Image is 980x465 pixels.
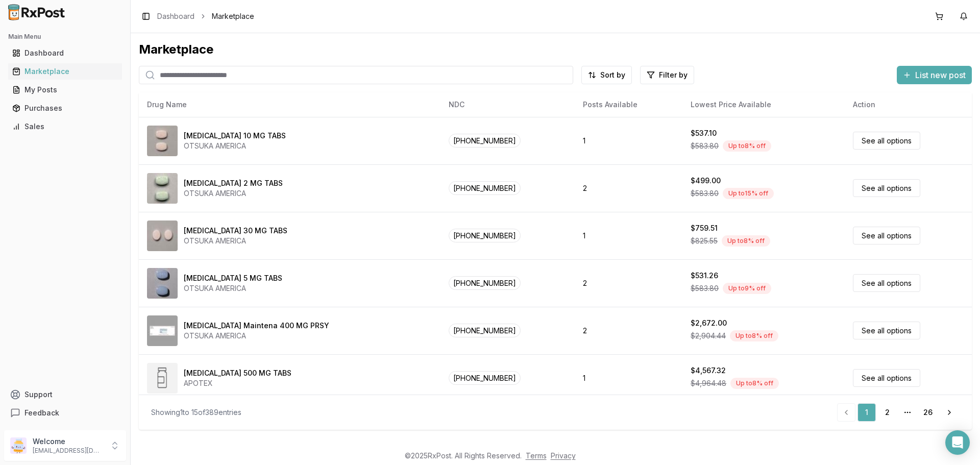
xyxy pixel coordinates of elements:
div: Up to 9 % off [723,283,771,294]
th: NDC [440,92,575,117]
div: Dashboard [12,48,118,58]
a: Purchases [8,99,122,117]
div: Sales [12,121,118,132]
button: Sort by [581,66,632,84]
div: $759.51 [691,223,718,233]
a: Dashboard [157,11,194,21]
a: My Posts [8,81,122,99]
div: Up to 15 % off [723,188,774,199]
span: Marketplace [212,11,254,21]
p: [EMAIL_ADDRESS][DOMAIN_NAME] [33,447,104,455]
button: Dashboard [4,45,126,61]
span: $583.80 [691,283,719,293]
span: [PHONE_NUMBER] [449,324,521,337]
div: $2,672.00 [691,318,727,328]
span: [PHONE_NUMBER] [449,229,521,242]
a: 26 [919,403,937,422]
th: Posts Available [575,92,682,117]
button: Support [4,385,126,404]
span: Sort by [600,70,625,80]
img: Abiraterone Acetate 500 MG TABS [147,363,178,394]
span: $4,964.48 [691,378,726,388]
span: Feedback [24,408,59,418]
span: [PHONE_NUMBER] [449,371,521,385]
a: 1 [857,403,876,422]
th: Action [845,92,972,117]
img: Abilify 30 MG TABS [147,221,178,251]
button: Filter by [640,66,694,84]
nav: breadcrumb [157,11,254,21]
div: Marketplace [12,66,118,77]
a: 2 [878,403,896,422]
th: Lowest Price Available [682,92,845,117]
td: 1 [575,117,682,164]
img: RxPost Logo [4,4,69,20]
a: See all options [853,179,920,197]
td: 2 [575,259,682,307]
div: [MEDICAL_DATA] 5 MG TABS [184,273,282,283]
button: List new post [897,66,972,84]
div: $4,567.32 [691,365,726,376]
a: Marketplace [8,62,122,81]
span: [PHONE_NUMBER] [449,181,521,195]
div: Showing 1 to 15 of 389 entries [151,407,241,418]
span: $825.55 [691,236,718,246]
div: $537.10 [691,128,717,138]
div: Purchases [12,103,118,113]
td: 1 [575,354,682,402]
img: Abilify 2 MG TABS [147,173,178,204]
div: [MEDICAL_DATA] 10 MG TABS [184,131,286,141]
div: OTSUKA AMERICA [184,236,287,246]
a: Privacy [551,451,576,460]
div: [MEDICAL_DATA] 30 MG TABS [184,226,287,236]
td: 2 [575,164,682,212]
img: Abilify 10 MG TABS [147,126,178,156]
div: [MEDICAL_DATA] 500 MG TABS [184,368,291,378]
div: OTSUKA AMERICA [184,188,283,199]
span: $583.80 [691,188,719,199]
button: Feedback [4,404,126,422]
div: OTSUKA AMERICA [184,283,282,293]
th: Drug Name [139,92,440,117]
div: Up to 8 % off [723,140,771,152]
a: List new post [897,71,972,81]
div: OTSUKA AMERICA [184,331,329,341]
div: OTSUKA AMERICA [184,141,286,151]
img: Abilify Maintena 400 MG PRSY [147,315,178,346]
td: 2 [575,307,682,354]
div: APOTEX [184,378,291,388]
h2: Main Menu [8,33,122,41]
a: See all options [853,132,920,150]
span: [PHONE_NUMBER] [449,134,521,148]
div: Open Intercom Messenger [945,430,970,455]
a: See all options [853,369,920,387]
div: [MEDICAL_DATA] Maintena 400 MG PRSY [184,321,329,331]
span: List new post [915,69,966,81]
a: Sales [8,117,122,136]
a: See all options [853,274,920,292]
button: Sales [4,118,126,135]
div: My Posts [12,85,118,95]
div: $499.00 [691,176,721,186]
p: Welcome [33,436,104,447]
img: Abilify 5 MG TABS [147,268,178,299]
div: Marketplace [139,41,972,58]
div: $531.26 [691,271,718,281]
div: Up to 8 % off [730,378,779,389]
button: Marketplace [4,63,126,80]
td: 1 [575,212,682,259]
div: Up to 8 % off [722,235,770,247]
span: $2,904.44 [691,331,726,341]
img: User avatar [10,437,27,454]
button: Purchases [4,100,126,116]
a: Dashboard [8,44,122,62]
div: Up to 8 % off [730,330,778,341]
div: [MEDICAL_DATA] 2 MG TABS [184,178,283,188]
a: Terms [526,451,547,460]
a: Go to next page [939,403,960,422]
a: See all options [853,227,920,244]
nav: pagination [837,403,960,422]
span: $583.80 [691,141,719,151]
button: My Posts [4,82,126,98]
span: Filter by [659,70,688,80]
